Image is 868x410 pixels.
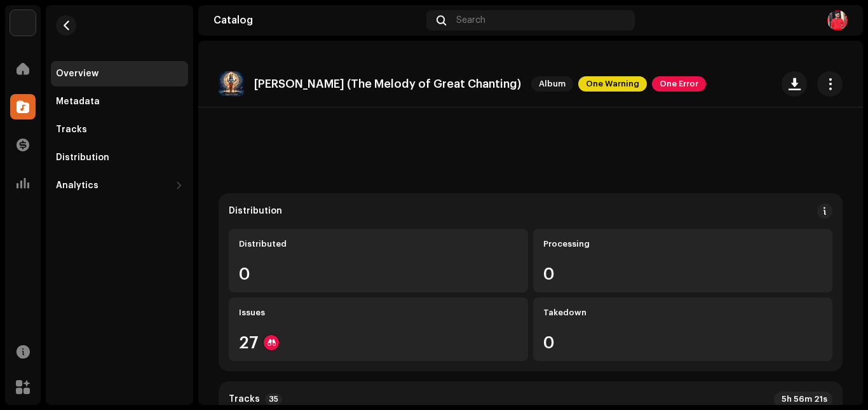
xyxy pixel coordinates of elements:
re-m-nav-item: Distribution [51,145,188,170]
span: One Warning [578,76,647,92]
div: Tracks [56,125,87,135]
div: Catalog [214,15,421,25]
re-m-nav-dropdown: Analytics [51,173,188,198]
div: Distribution [229,206,282,216]
span: Album [531,76,573,92]
div: 5h 56m 21s [774,392,832,407]
div: Distribution [56,153,109,163]
p: [PERSON_NAME] (The Melody of Great Chanting) [254,78,521,91]
div: Distributed [239,239,518,249]
div: Overview [56,69,98,79]
re-m-nav-item: Metadata [51,89,188,114]
div: Issues [239,308,518,318]
img: 48a4f05e-1126-4928-a648-f5485a82562a [827,10,848,31]
div: Takedown [543,308,822,318]
div: Processing [543,239,822,249]
img: 8059f371-7808-4ed8-a22b-424f2d560939 [219,71,244,97]
p-badge: 35 [265,393,282,405]
div: Metadata [56,97,100,107]
span: One Error [652,76,706,92]
span: Search [456,15,485,25]
re-m-nav-item: Tracks [51,117,188,142]
img: a6437e74-8c8e-4f74-a1ce-131745af0155 [10,10,36,36]
re-m-nav-item: Overview [51,61,188,86]
div: Analytics [56,181,98,191]
strong: Tracks [229,394,260,404]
